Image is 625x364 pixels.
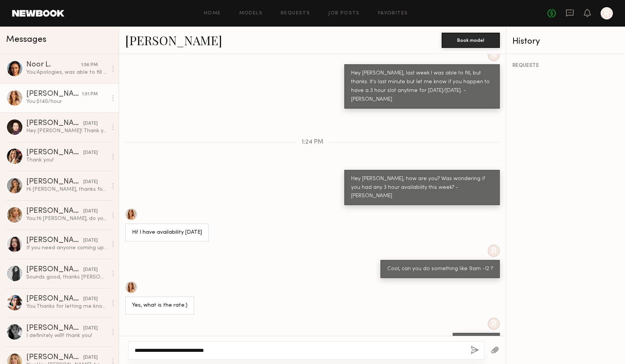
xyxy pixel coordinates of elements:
[281,11,310,16] a: Requests
[512,63,619,68] div: REQUESTS
[26,295,83,303] div: [PERSON_NAME]
[442,33,500,48] button: Book model
[239,11,262,16] a: Models
[26,354,83,361] div: [PERSON_NAME]
[26,186,107,193] div: Hi [PERSON_NAME], thanks for reaching out! I’m available — could you please let me know what time...
[601,7,613,19] a: R
[328,11,360,16] a: Job Posts
[82,91,98,98] div: 1:51 PM
[83,237,98,244] div: [DATE]
[83,179,98,186] div: [DATE]
[26,244,107,252] div: If you need anyone coming up I’m free these next few weeks! Any days really
[26,178,83,186] div: [PERSON_NAME]
[26,332,107,339] div: I definitely will!! thank you!
[83,354,98,361] div: [DATE]
[83,208,98,215] div: [DATE]
[26,98,107,105] div: You: $140/hour
[26,157,107,164] div: Thank you!
[26,215,107,222] div: You: Hi [PERSON_NAME], do you have any 3 hour availability [DATE] or [DATE] for a indoor boutique...
[26,69,107,76] div: You: Apologies, was able to fill the booking, contact you on the next one! Thanks
[83,325,98,332] div: [DATE]
[132,301,188,310] div: Yes, what is the rate:)
[125,32,222,48] a: [PERSON_NAME]
[81,62,98,69] div: 1:56 PM
[26,324,83,332] div: [PERSON_NAME]
[6,35,46,44] span: Messages
[26,120,83,127] div: [PERSON_NAME]
[26,127,107,135] div: Hey [PERSON_NAME]! Thank you for reaching out, I’m interested! How long would the shoot be? And w...
[83,266,98,274] div: [DATE]
[351,175,493,201] div: Hey [PERSON_NAME], how are you? Was wondering if you had any 3 hour availability this week? -[PER...
[26,266,83,274] div: [PERSON_NAME]
[26,237,83,244] div: [PERSON_NAME]
[83,120,98,127] div: [DATE]
[83,149,98,157] div: [DATE]
[378,11,408,16] a: Favorites
[26,149,83,157] div: [PERSON_NAME]
[442,36,500,43] a: Book model
[351,69,493,104] div: Hey [PERSON_NAME], last week I was able to fill, but thanks. It's last minute but let me know if ...
[26,90,82,98] div: [PERSON_NAME]
[26,303,107,310] div: You: Thanks for letting me know, will defintely contact you in the future.
[512,37,619,46] div: History
[26,274,107,281] div: Sounds good, thanks [PERSON_NAME]! See you at 11
[83,296,98,303] div: [DATE]
[26,61,81,69] div: Noor L.
[26,207,83,215] div: [PERSON_NAME]
[387,265,493,274] div: Cool, can you do something like 9am -12 ?
[204,11,221,16] a: Home
[132,228,202,237] div: Hi! I have availability [DATE]
[302,139,323,146] span: 1:24 PM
